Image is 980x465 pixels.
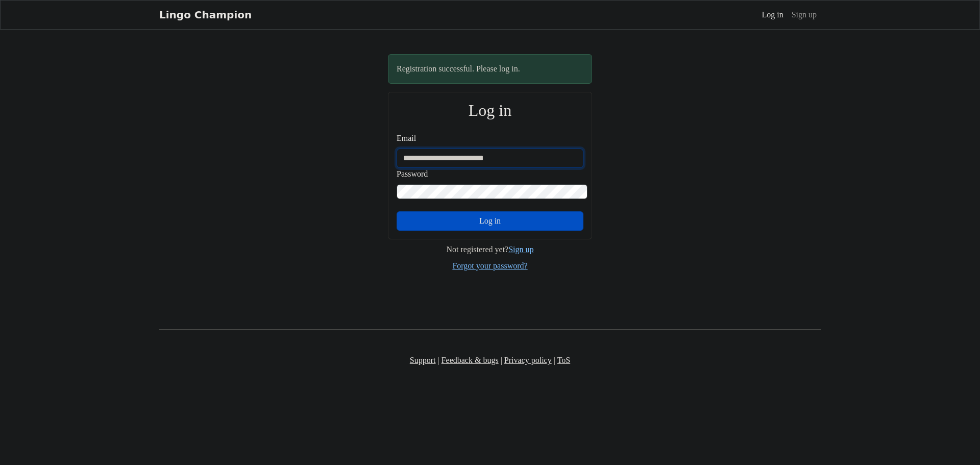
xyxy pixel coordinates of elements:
[397,101,583,120] h2: Log in
[452,261,527,270] a: Forgot your password?
[397,211,583,231] button: Log in
[504,356,552,364] a: Privacy policy
[757,5,787,25] a: Log in
[159,5,252,25] a: Lingo Champion
[557,356,571,364] a: ToS
[388,243,592,256] div: Not registered yet?
[397,132,416,144] label: Email
[788,5,821,25] a: Sign up
[508,245,533,254] a: Sign up
[410,356,436,364] a: Support
[153,354,827,366] div: | | |
[397,168,428,180] label: Password
[442,356,499,364] a: Feedback & bugs
[479,216,501,225] span: Log in
[388,54,592,84] div: Registration successful. Please log in.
